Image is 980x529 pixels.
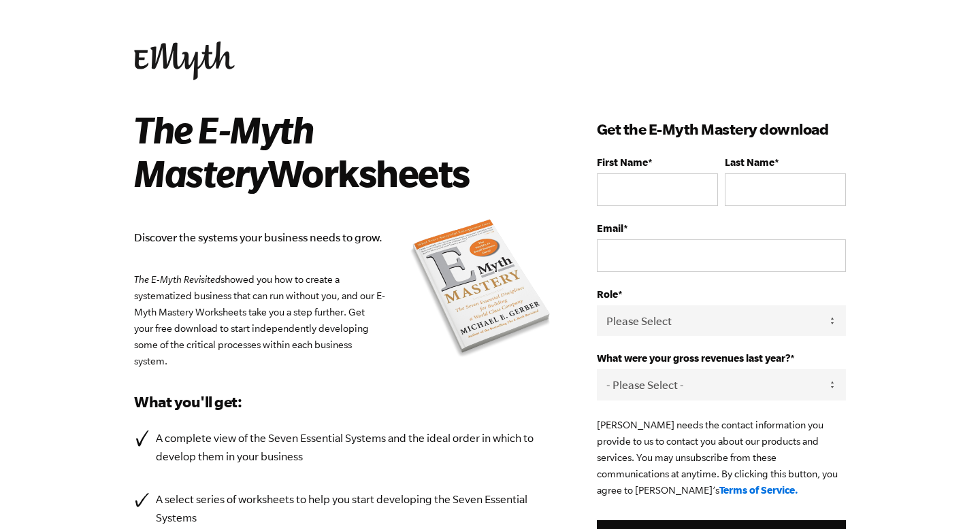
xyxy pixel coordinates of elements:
[156,490,556,527] p: A select series of worksheets to help you start developing the Seven Essential Systems
[597,417,846,498] p: [PERSON_NAME] needs the contact information you provide to us to contact you about our products a...
[134,228,556,247] p: Discover the systems your business needs to grow.
[134,108,313,194] i: The E-Myth Mastery
[597,222,623,234] span: Email
[725,156,774,168] span: Last Name
[156,429,556,466] p: A complete view of the Seven Essential Systems and the ideal order in which to develop them in yo...
[597,156,648,168] span: First Name
[134,107,536,194] h2: Worksheets
[406,216,556,363] img: emyth mastery book summary
[134,391,556,413] h3: What you'll get:
[597,118,846,140] h3: Get the E-Myth Mastery download
[719,484,798,496] a: Terms of Service.
[597,288,618,300] span: Role
[134,274,220,285] em: The E-Myth Revisited
[912,464,980,529] iframe: Chat Widget
[134,41,235,80] img: EMyth
[597,352,790,364] span: What were your gross revenues last year?
[134,271,556,369] p: showed you how to create a systematized business that can run without you, and our E-Myth Mastery...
